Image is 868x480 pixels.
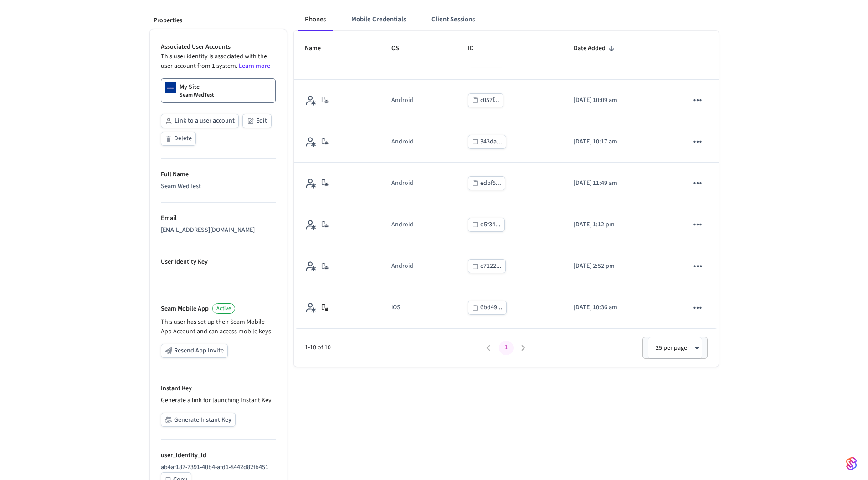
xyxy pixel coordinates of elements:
p: [DATE] 10:09 am [574,96,667,105]
p: [DATE] 11:49 am [574,179,667,188]
a: My SiteSeam WedTest [161,78,276,103]
p: [DATE] 10:17 am [574,137,667,147]
button: Client Sessions [424,9,482,31]
button: Phones [298,9,333,31]
p: Properties [154,16,283,26]
p: This user has set up their Seam Mobile App Account and can access mobile keys. [161,317,276,337]
button: d5f34... [468,218,505,232]
button: Edit [242,114,272,128]
span: Name [305,41,333,56]
button: 343da... [468,135,506,149]
button: Mobile Credentials [344,9,413,31]
img: SeamLogoGradient.69752ec5.svg [846,456,857,471]
div: Android [391,179,413,188]
p: Instant Key [161,384,276,393]
span: Date Added [574,41,617,56]
p: Associated User Accounts [161,42,276,52]
img: Dormakaba Community Site Logo [165,82,176,93]
div: edbf5... [480,178,501,189]
span: ID [468,41,486,56]
div: 343da... [480,136,502,148]
button: 6bd49... [468,301,507,315]
p: Seam Mobile App [161,304,209,314]
button: e7122... [468,259,506,273]
div: Android [391,96,413,105]
p: user_identity_id [161,451,276,460]
p: Generate a link for launching Instant Key [161,396,276,405]
span: Active [216,305,231,312]
p: [DATE] 10:36 am [574,303,667,312]
div: Seam WedTest [161,182,276,191]
p: This user identity is associated with the user account from 1 system. [161,52,276,71]
button: c057f... [468,93,503,107]
div: Android [391,261,413,271]
span: 1-10 of 10 [305,343,480,352]
a: Learn more [239,61,270,71]
p: My Site [180,82,200,92]
div: Android [391,220,413,230]
p: Email [161,214,276,223]
button: Generate Instant Key [161,413,236,427]
div: 6bd49... [480,302,503,313]
div: - [161,269,276,279]
div: iOS [391,303,400,312]
p: [DATE] 1:12 pm [574,220,667,230]
p: Seam WedTest [180,92,214,99]
p: ab4af187-7391-40b4-afd1-8442d82fb451 [161,463,276,472]
p: Full Name [161,170,276,179]
button: Link to a user account [161,114,239,128]
div: Android [391,137,413,147]
div: c057f... [480,95,499,106]
nav: pagination navigation [480,341,532,355]
button: edbf5... [468,176,505,190]
div: [EMAIL_ADDRESS][DOMAIN_NAME] [161,225,276,235]
p: [DATE] 2:52 pm [574,261,667,271]
div: d5f34... [480,219,501,230]
button: Resend App Invite [161,344,228,358]
div: e7122... [480,260,502,272]
p: User Identity Key [161,257,276,267]
button: page 1 [499,341,514,355]
span: OS [391,41,411,56]
div: 25 per page [648,337,702,359]
button: Delete [161,132,196,146]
